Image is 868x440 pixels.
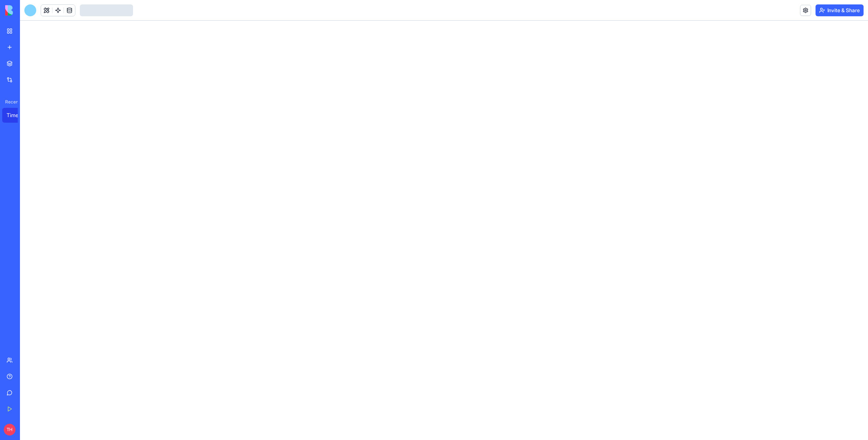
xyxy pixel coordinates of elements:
span: TH [4,424,16,436]
button: Invite & Share [816,4,864,16]
a: TimeTracker Pro [2,108,32,123]
img: logo [5,5,51,16]
span: Recent [2,99,18,105]
div: TimeTracker Pro [7,112,27,119]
